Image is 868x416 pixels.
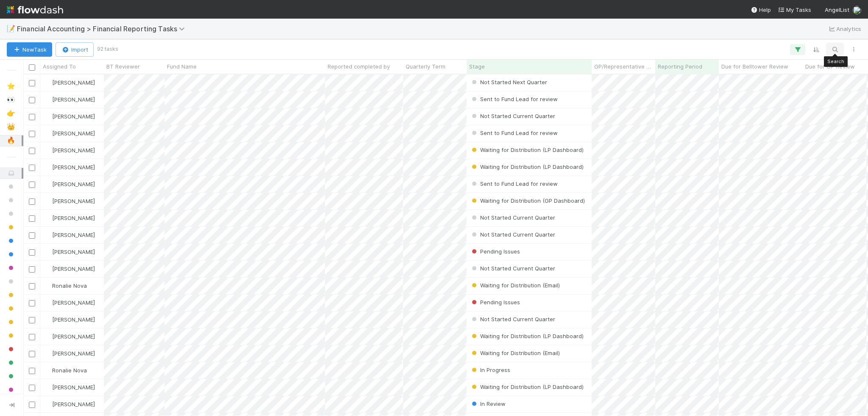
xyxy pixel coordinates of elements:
span: [PERSON_NAME] [52,248,95,255]
div: Not Started Next Quarter [470,78,547,86]
button: Import [56,42,94,57]
div: Not Started Current Quarter [470,230,555,239]
input: Toggle Row Selected [29,215,35,222]
span: Due for GP Review [805,62,855,71]
span: Waiting for Distribution (LP Dashboard) [470,146,584,153]
span: [PERSON_NAME] [52,79,95,86]
img: avatar_fee1282a-8af6-4c79-b7c7-bf2cfad99775.png [44,316,51,323]
span: Waiting for Distribution (LP Dashboard) [470,163,584,170]
span: ⭐ [7,83,15,90]
div: [PERSON_NAME] [44,95,95,104]
span: Waiting for Distribution (Email) [470,282,560,289]
img: avatar_8d06466b-a936-4205-8f52-b0cc03e2a179.png [44,147,51,154]
span: Reported completed by [328,62,390,71]
img: logo-inverted-e16ddd16eac7371096b0.svg [7,3,63,17]
img: avatar_c0d2ec3f-77e2-40ea-8107-ee7bdb5edede.png [44,79,51,86]
span: AngelList [825,6,849,13]
div: [PERSON_NAME] [44,231,95,239]
img: avatar_e5ec2f5b-afc7-4357-8cf1-2139873d70b1.png [44,113,51,120]
input: Toggle Row Selected [29,148,35,154]
span: Reporting Period [658,62,702,71]
span: [PERSON_NAME] [52,215,95,221]
img: avatar_8d06466b-a936-4205-8f52-b0cc03e2a179.png [44,384,51,391]
div: [PERSON_NAME] [44,197,95,205]
span: BT Reviewer [106,62,140,71]
div: [PERSON_NAME] [44,78,95,87]
div: [PERSON_NAME] [44,112,95,121]
input: Toggle Row Selected [29,300,35,306]
div: Not Started Current Quarter [470,112,555,120]
input: Toggle Row Selected [29,334,35,340]
img: avatar_705f3a58-2659-4f93-91ad-7a5be837418b.png [44,215,51,221]
div: Waiting for Distribution (LP Dashboard) [470,332,584,340]
span: [PERSON_NAME] [52,113,95,120]
span: Pending Issues [470,299,520,306]
div: [PERSON_NAME] [44,248,95,256]
span: Waiting for Distribution (LP Dashboard) [470,333,584,339]
button: NewTask [7,42,52,57]
img: avatar_0d9988fd-9a15-4cc7-ad96-88feab9e0fa9.png [44,367,51,374]
span: Sent to Fund Lead for review [470,129,558,136]
span: [PERSON_NAME] [52,181,95,187]
input: Toggle Row Selected [29,385,35,391]
span: 📝 [7,25,15,32]
div: [PERSON_NAME] [44,264,95,273]
img: avatar_fee1282a-8af6-4c79-b7c7-bf2cfad99775.png [44,265,51,272]
span: Waiting for Distribution (GP Dashboard) [470,197,585,204]
span: In Progress [470,366,510,373]
input: Toggle All Rows Selected [29,64,35,71]
span: Not Started Current Quarter [470,214,555,221]
input: Toggle Row Selected [29,402,35,408]
span: Not Started Current Quarter [470,113,555,119]
input: Toggle Row Selected [29,198,35,205]
input: Toggle Row Selected [29,368,35,374]
div: [PERSON_NAME] [44,180,95,188]
span: [PERSON_NAME] [52,130,95,137]
a: Analytics [828,24,861,34]
span: [PERSON_NAME] [52,384,95,391]
span: Not Started Current Quarter [470,316,555,322]
div: [PERSON_NAME] [44,146,95,154]
div: Waiting for Distribution (LP Dashboard) [470,163,584,171]
div: Ronalie Nova [44,281,87,290]
div: [PERSON_NAME] [44,383,95,391]
span: [PERSON_NAME] [52,164,95,171]
img: avatar_fee1282a-8af6-4c79-b7c7-bf2cfad99775.png [44,181,51,187]
div: [PERSON_NAME] [44,400,95,408]
span: Stage [469,62,485,71]
span: Waiting for Distribution (LP Dashboard) [470,383,584,390]
div: Pending Issues [470,247,520,256]
span: Pending Issues [470,248,520,255]
img: avatar_8d06466b-a936-4205-8f52-b0cc03e2a179.png [44,96,51,103]
span: 🔥 [7,137,15,144]
img: avatar_030f5503-c087-43c2-95d1-dd8963b2926c.png [44,401,51,408]
span: Not Started Next Quarter [470,79,547,85]
span: My Tasks [778,6,811,13]
span: 👀 [7,96,15,103]
img: avatar_8d06466b-a936-4205-8f52-b0cc03e2a179.png [44,198,51,204]
span: Quarterly Term [406,62,445,71]
div: In Review [470,399,506,408]
img: avatar_8d06466b-a936-4205-8f52-b0cc03e2a179.png [44,350,51,357]
img: avatar_e5ec2f5b-afc7-4357-8cf1-2139873d70b1.png [853,6,861,14]
span: Financial Accounting > Financial Reporting Tasks [17,25,189,33]
div: Waiting for Distribution (Email) [470,349,560,357]
span: [PERSON_NAME] [52,231,95,238]
div: [PERSON_NAME] [44,298,95,307]
span: [PERSON_NAME] [52,198,95,204]
span: Due for Belltower Review [721,62,788,71]
div: Sent to Fund Lead for review [470,95,558,103]
img: avatar_0d9988fd-9a15-4cc7-ad96-88feab9e0fa9.png [44,282,51,289]
input: Toggle Row Selected [29,232,35,239]
input: Toggle Row Selected [29,249,35,256]
div: Not Started Current Quarter [470,213,555,222]
input: Toggle Row Selected [29,165,35,171]
span: Waiting for Distribution (Email) [470,350,560,356]
span: [PERSON_NAME] [52,265,95,272]
span: GP/Representative wants to review [594,62,653,71]
input: Toggle Row Selected [29,182,35,188]
span: [PERSON_NAME] [52,316,95,323]
div: Not Started Current Quarter [470,264,555,273]
span: [PERSON_NAME] [52,147,95,154]
div: [PERSON_NAME] [44,163,95,171]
